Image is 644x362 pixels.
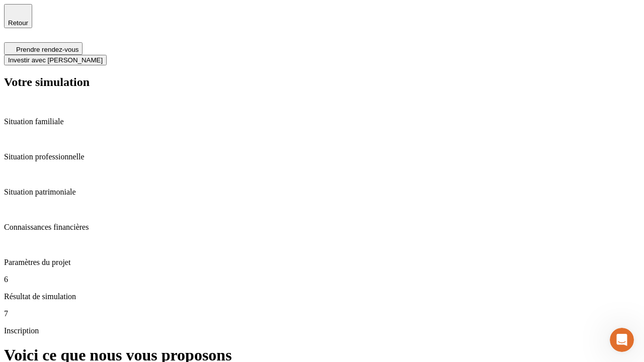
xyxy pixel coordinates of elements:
[4,258,640,267] p: Paramètres du projet
[4,117,640,126] p: Situation familiale
[8,19,28,27] span: Retour
[610,328,634,352] iframe: Intercom live chat
[4,152,640,161] p: Situation professionnelle
[4,4,32,28] button: Retour
[4,223,640,232] p: Connaissances financières
[16,46,78,53] span: Prendre rendez-vous
[8,56,103,64] span: Investir avec [PERSON_NAME]
[4,275,640,284] p: 6
[4,55,107,65] button: Investir avec [PERSON_NAME]
[4,326,640,335] p: Inscription
[4,75,640,89] h2: Votre simulation
[4,309,640,318] p: 7
[4,42,83,55] button: Prendre rendez-vous
[4,292,640,301] p: Résultat de simulation
[4,188,640,197] p: Situation patrimoniale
